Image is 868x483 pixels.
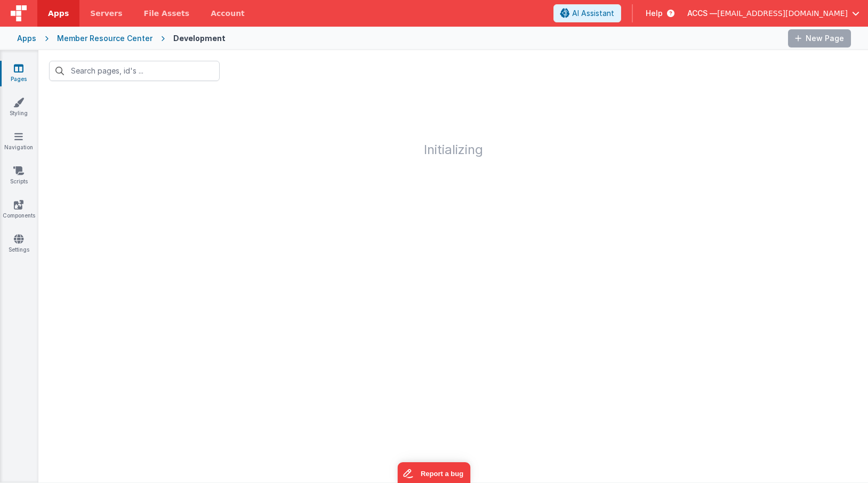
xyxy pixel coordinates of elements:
[717,8,848,19] span: [EMAIL_ADDRESS][DOMAIN_NAME]
[553,4,621,22] button: AI Assistant
[57,33,152,44] div: Member Resource Center
[646,8,663,19] span: Help
[48,8,69,19] span: Apps
[144,8,190,19] span: File Assets
[173,33,226,44] div: Development
[38,92,868,157] h1: Initializing
[572,8,614,19] span: AI Assistant
[687,8,859,19] button: ACCS — [EMAIL_ADDRESS][DOMAIN_NAME]
[17,33,36,44] div: Apps
[49,61,220,81] input: Search pages, id's ...
[90,8,122,19] span: Servers
[687,8,717,19] span: ACCS —
[788,29,851,47] button: New Page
